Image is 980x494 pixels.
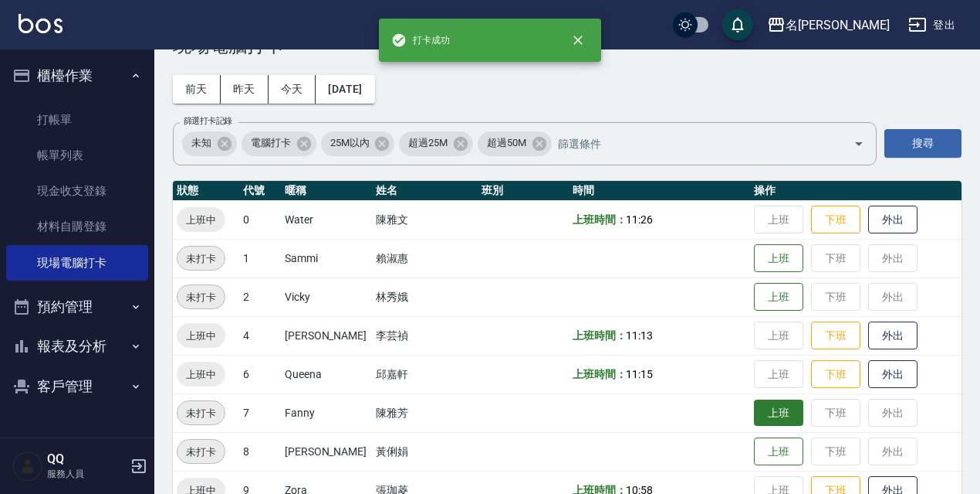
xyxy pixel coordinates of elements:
[399,131,473,156] div: 超過25M
[177,289,225,305] span: 未打卡
[6,173,148,209] a: 現金收支登錄
[281,316,372,355] td: [PERSON_NAME]
[173,75,221,104] button: 前天
[6,366,148,407] button: 客戶管理
[6,287,148,327] button: 預約管理
[19,14,63,33] img: Logo
[182,131,237,156] div: 未知
[478,135,536,151] span: 超過50M
[6,102,148,138] a: 打帳單
[372,393,478,432] td: 陳雅芳
[478,131,552,156] div: 超過50M
[811,322,860,350] button: 下班
[221,75,269,104] button: 昨天
[242,135,300,151] span: 電腦打卡
[902,11,961,39] button: 登出
[372,316,478,355] td: 李芸禎
[239,432,281,471] td: 8
[177,328,225,344] span: 上班中
[372,200,478,239] td: 陳雅文
[573,213,627,226] b: 上班時間：
[561,23,595,57] button: close
[569,181,751,201] th: 時間
[722,9,753,40] button: save
[239,181,281,201] th: 代號
[554,130,826,157] input: 篩選條件
[884,129,961,158] button: 搜尋
[786,15,890,35] div: 名[PERSON_NAME]
[847,131,871,156] button: Open
[47,451,126,467] h5: QQ
[399,135,457,151] span: 超過25M
[761,9,896,41] button: 名[PERSON_NAME]
[868,360,917,389] button: 外出
[281,200,372,239] td: Water
[281,432,372,471] td: [PERSON_NAME]
[281,278,372,316] td: Vicky
[6,326,148,366] button: 報表及分析
[173,181,239,201] th: 狀態
[6,56,148,96] button: 櫃檯作業
[478,181,569,201] th: 班別
[754,244,803,273] button: 上班
[182,135,221,151] span: 未知
[626,368,653,380] span: 11:15
[372,278,478,316] td: 林秀娥
[177,250,225,267] span: 未打卡
[372,239,478,278] td: 賴淑惠
[372,355,478,393] td: 邱嘉軒
[754,438,803,466] button: 上班
[6,209,148,244] a: 材料自購登錄
[321,135,379,151] span: 25M以內
[573,368,627,380] b: 上班時間：
[239,393,281,432] td: 7
[281,393,372,432] td: Fanny
[372,432,478,471] td: 黃俐娟
[626,213,653,226] span: 11:26
[239,316,281,355] td: 4
[239,278,281,316] td: 2
[6,245,148,281] a: 現場電腦打卡
[269,75,316,104] button: 今天
[811,206,860,234] button: 下班
[626,329,653,342] span: 11:13
[372,181,478,201] th: 姓名
[6,138,148,173] a: 帳單列表
[184,115,232,127] label: 篩選打卡記錄
[177,444,225,460] span: 未打卡
[281,181,372,201] th: 暱稱
[316,75,374,104] button: [DATE]
[281,355,372,393] td: Queena
[281,239,372,278] td: Sammi
[750,181,961,201] th: 操作
[239,239,281,278] td: 1
[177,212,225,228] span: 上班中
[391,32,450,48] span: 打卡成功
[239,355,281,393] td: 6
[242,131,316,156] div: 電腦打卡
[754,283,803,312] button: 上班
[321,131,395,156] div: 25M以內
[177,366,225,383] span: 上班中
[868,322,917,350] button: 外出
[177,405,225,421] span: 未打卡
[239,200,281,239] td: 0
[868,206,917,234] button: 外出
[754,400,803,427] button: 上班
[47,467,126,481] p: 服務人員
[573,329,627,342] b: 上班時間：
[12,451,43,482] img: Person
[811,360,860,389] button: 下班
